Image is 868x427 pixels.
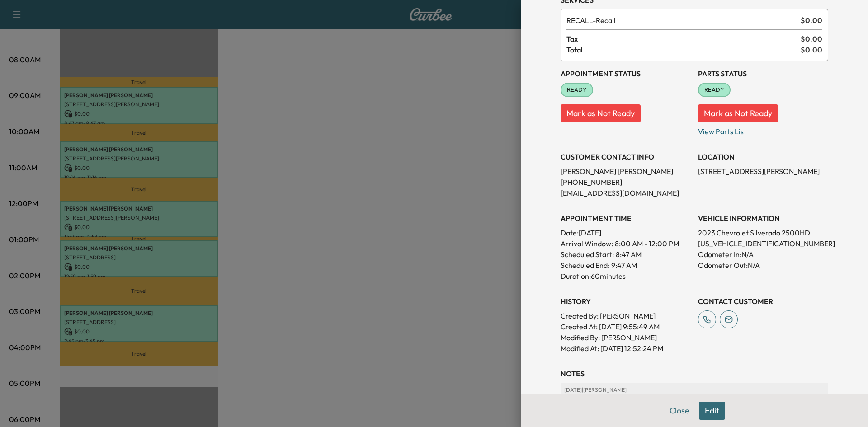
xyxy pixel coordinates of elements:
h3: VEHICLE INFORMATION [698,213,828,224]
span: Total [566,44,801,55]
p: Date: [DATE] [561,227,691,238]
p: [PERSON_NAME] [PERSON_NAME] [561,166,691,177]
span: READY [699,85,730,94]
p: 9:47 AM [611,260,637,271]
p: Modified At : [DATE] 12:52:24 PM [561,343,691,354]
p: [PHONE_NUMBER] [561,177,691,188]
h3: CONTACT CUSTOMER [698,296,828,307]
p: Created At : [DATE] 9:55:49 AM [561,321,691,332]
p: [EMAIL_ADDRESS][DOMAIN_NAME] [561,188,691,198]
h3: APPOINTMENT TIME [561,213,691,224]
h3: History [561,296,691,307]
p: View Parts List [698,122,828,137]
p: Odometer Out: N/A [698,260,828,271]
p: Arrival Window: [561,238,691,249]
span: READY [561,85,592,94]
button: Mark as Not Ready [561,104,641,122]
p: 2023 Chevrolet Silverado 2500HD [698,227,828,238]
p: [US_VEHICLE_IDENTIFICATION_NUMBER] [698,238,828,249]
span: $ 0.00 [801,44,822,55]
p: Modified By : [PERSON_NAME] [561,332,691,343]
p: 8:47 AM [616,249,642,260]
h3: LOCATION [698,151,828,162]
span: Tax [566,33,801,44]
p: Duration: 60 minutes [561,271,691,282]
p: [STREET_ADDRESS][PERSON_NAME] [698,166,828,177]
h3: NOTES [561,368,828,379]
span: $ 0.00 [801,33,822,44]
h3: Appointment Status [561,68,691,79]
h3: CUSTOMER CONTACT INFO [561,151,691,162]
button: Close [664,402,695,420]
p: Scheduled Start: [561,249,614,260]
h3: Parts Status [698,68,828,79]
span: $ 0.00 [801,15,822,26]
p: Created By : [PERSON_NAME] [561,310,691,321]
p: Odometer In: N/A [698,249,828,260]
button: Edit [699,402,725,420]
button: Mark as Not Ready [698,104,778,122]
span: 8:00 AM - 12:00 PM [615,238,679,249]
p: [DATE] | [PERSON_NAME] [564,386,825,394]
span: Recall [566,15,797,26]
p: Scheduled End: [561,260,609,271]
